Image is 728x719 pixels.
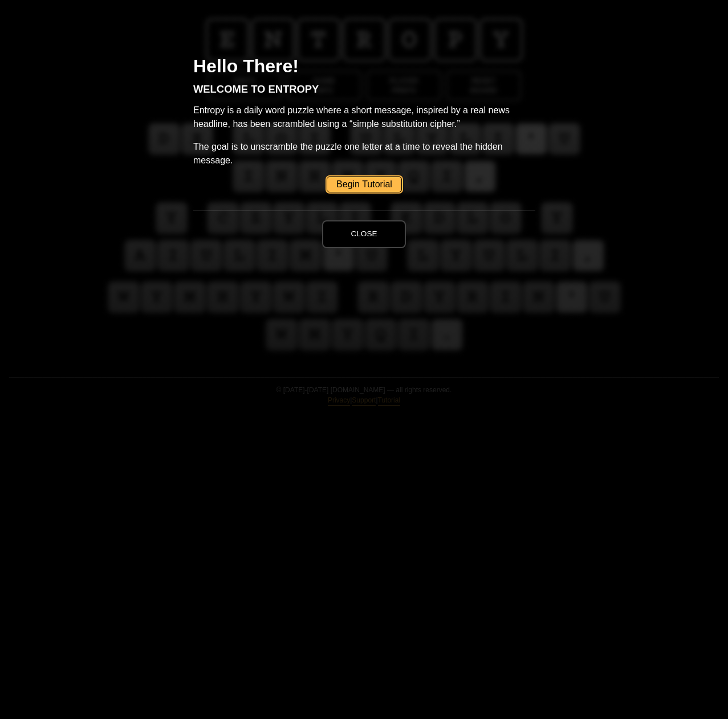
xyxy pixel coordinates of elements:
[327,176,402,192] a: Begin Tutorial
[193,140,535,176] p: The goal is to unscramble the puzzle one letter at a time to reveal the hidden message.
[193,84,535,104] h3: Welcome to entropy
[322,220,405,248] button: Close
[193,104,535,140] p: Entropy is a daily word puzzle where a short message, inspired by a real news headline, has been ...
[193,57,535,84] h2: Hello There!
